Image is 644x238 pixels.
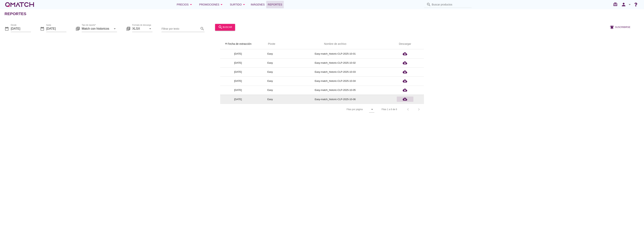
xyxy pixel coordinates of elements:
[256,39,284,49] th: Pivote: Not sorted. Activate to sort ascending.
[627,2,632,7] i: arrow_drop_down
[220,86,256,95] td: [DATE]
[162,26,199,32] input: Filtrar por texto
[112,26,117,31] i: arrow_drop_down
[256,58,284,67] td: Easy
[5,26,9,31] i: date_range
[432,2,469,8] input: Buscar productos
[256,67,284,76] td: Easy
[386,39,424,49] th: Descargar: Not sorted.
[220,67,256,76] td: [DATE]
[370,107,374,112] i: arrow_drop_down
[199,2,224,7] div: Promociones
[220,76,256,86] td: [DATE]
[266,1,284,8] a: Reportes
[249,1,266,8] a: Imágenes
[403,61,407,65] i: cloud_download
[268,2,282,7] span: Reportes
[126,26,131,31] i: library_books
[218,25,232,29] div: buscar
[403,79,407,83] i: cloud_download
[189,2,193,7] i: arrow_drop_down
[11,26,31,32] input: Desde
[256,95,284,104] td: Easy
[284,39,386,49] th: Nombre de archivo: Not sorted.
[225,42,228,45] i: arrow_upward
[426,2,431,7] i: search
[219,2,224,7] i: arrow_drop_down
[242,2,246,7] i: arrow_drop_down
[403,88,407,92] i: cloud_download
[610,25,615,29] i: notifications_active
[403,97,407,101] i: cloud_download
[220,49,256,58] td: [DATE]
[218,25,223,29] i: search
[148,26,152,31] i: arrow_drop_down
[215,24,235,31] button: buscar
[220,95,256,104] td: [DATE]
[284,67,386,76] td: Easy-match_historic-CLP-2025-10-03
[200,26,205,31] i: search
[82,26,112,32] input: Tipo de reporte*
[620,2,627,7] i: person
[256,49,284,58] td: Easy
[230,2,246,7] div: Surtido
[256,86,284,95] td: Easy
[607,24,633,31] button: Suscribirse
[615,25,630,29] span: Suscribirse
[5,11,26,17] h2: Reportes
[174,1,196,8] button: Precios
[75,26,80,31] i: library_books
[284,58,386,67] td: Easy-match_historic-CLP-2025-10-02
[220,39,256,49] th: Fecha de extracción: Sorted ascending. Activate to sort descending.
[284,49,386,58] td: Easy-match_historic-CLP-2025-10-01
[382,108,397,111] div: Filas 1 a 6 de 6
[132,26,147,32] input: Formato de descarga
[227,1,249,8] button: Surtido
[403,70,407,74] i: cloud_download
[40,26,45,31] i: date_range
[256,76,284,86] td: Easy
[284,95,386,104] td: Easy-match_historic-CLP-2025-10-06
[220,58,256,67] td: [DATE]
[613,2,619,7] i: redeem
[196,1,227,8] button: Promociones
[251,2,265,7] span: Imágenes
[177,2,193,7] div: Precios
[46,26,66,32] input: hasta
[403,52,407,56] i: cloud_download
[5,1,35,8] a: white-qmatch-logo
[309,104,374,115] div: Filas por página
[284,76,386,86] td: Easy-match_historic-CLP-2025-10-04
[284,86,386,95] td: Easy-match_historic-CLP-2025-10-05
